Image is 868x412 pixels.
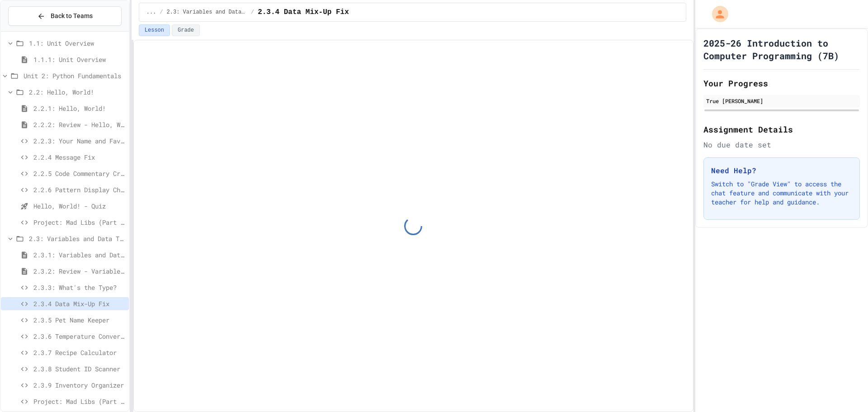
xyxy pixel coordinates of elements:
span: 1.1.1: Unit Overview [33,55,125,64]
span: 2.2: Hello, World! [29,87,125,97]
span: 2.2.4 Message Fix [33,152,125,162]
span: 2.3.5 Pet Name Keeper [33,315,125,325]
span: 2.3.6 Temperature Converter [33,331,125,341]
span: Unit 2: Python Fundamentals [24,71,125,81]
p: Switch to "Grade View" to access the chat feature and communicate with your teacher for help and ... [711,180,852,207]
h2: Your Progress [703,77,860,90]
div: My Account [703,4,731,24]
div: True [PERSON_NAME] [706,97,857,105]
span: 2.3.2: Review - Variables and Data Types [33,266,125,276]
div: No due date set [703,139,860,150]
span: Back to Teams [51,11,93,21]
span: / [160,9,163,16]
button: Grade [172,24,200,36]
button: Back to Teams [8,6,122,26]
h3: Need Help? [711,165,852,176]
span: 2.3: Variables and Data Types [29,234,125,243]
span: 2.3.9 Inventory Organizer [33,380,125,390]
h1: 2025-26 Introduction to Computer Programming (7B) [703,37,860,62]
span: 2.3: Variables and Data Types [167,9,247,16]
span: 2.2.6 Pattern Display Challenge [33,185,125,194]
span: 2.2.5 Code Commentary Creator [33,169,125,178]
span: Project: Mad Libs (Part 1) [33,218,125,227]
span: 2.3.3: What's the Type? [33,283,125,292]
span: Project: Mad Libs (Part 2) [33,397,125,406]
h2: Assignment Details [703,123,860,136]
span: 2.3.1: Variables and Data Types [33,250,125,260]
span: 1.1: Unit Overview [29,38,125,48]
span: 2.2.3: Your Name and Favorite Movie [33,136,125,146]
span: 2.3.4 Data Mix-Up Fix [258,7,349,18]
button: Lesson [139,24,170,36]
span: Hello, World! - Quiz [33,201,125,211]
span: 2.3.7 Recipe Calculator [33,348,125,357]
span: 2.2.2: Review - Hello, World! [33,120,125,129]
span: ... [146,9,156,16]
span: / [251,9,254,16]
span: 2.2.1: Hello, World! [33,104,125,113]
span: 2.3.4 Data Mix-Up Fix [33,299,125,308]
span: 2.3.8 Student ID Scanner [33,364,125,374]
